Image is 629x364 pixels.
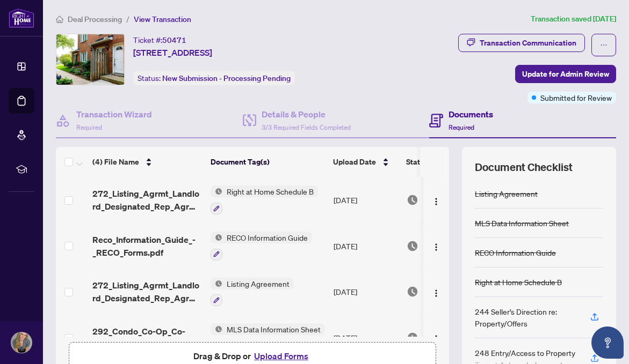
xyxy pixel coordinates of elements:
[515,65,616,83] button: Update for Admin Review
[432,243,440,251] img: Logo
[251,349,312,363] button: Upload Forms
[211,232,312,261] button: Status IconRECO Information Guide
[475,188,538,199] div: Listing Agreement
[76,108,152,121] h4: Transaction Wizard
[211,278,222,289] img: Status Icon
[262,108,351,121] h4: Details & People
[428,329,445,346] button: Logo
[206,147,329,177] th: Document Tag(s)
[262,123,351,131] span: 3/3 Required Fields Completed
[329,315,402,361] td: [DATE]
[211,323,222,335] img: Status Icon
[475,306,577,329] div: 244 Seller’s Direction re: Property/Offers
[329,223,402,269] td: [DATE]
[423,194,476,206] span: Pending Review
[222,323,325,335] span: MLS Data Information Sheet
[407,332,418,344] img: Document Status
[11,332,32,353] img: Profile Icon
[92,279,202,304] span: 272_Listing_Agrmt_Landlord_Designated_Rep_Agrmt_Auth_to_Offer_for_Lease_-_PropTx-[PERSON_NAME].pdf
[428,237,445,255] button: Logo
[222,185,318,197] span: Right at Home Schedule B
[449,123,474,131] span: Required
[475,247,556,258] div: RECO Information Guide
[76,123,102,131] span: Required
[88,147,206,177] th: (4) File Name
[449,108,493,121] h4: Documents
[211,323,325,352] button: Status IconMLS Data Information Sheet
[423,286,476,298] span: Pending Review
[329,269,402,315] td: [DATE]
[126,13,129,25] li: /
[211,232,222,243] img: Status Icon
[432,197,440,206] img: Logo
[407,194,418,206] img: Document Status
[329,177,402,223] td: [DATE]
[56,16,63,23] span: home
[162,73,291,83] span: New Submission - Processing Pending
[432,289,440,298] img: Logo
[92,187,202,213] span: 272_Listing_Agrmt_Landlord_Designated_Rep_Agrmt_Auth_to_Offer_for_Lease_-_PropTx-[PERSON_NAME].pdf
[531,13,616,25] article: Transaction saved [DATE]
[333,156,376,168] span: Upload Date
[402,147,493,177] th: Status
[428,283,445,300] button: Logo
[92,233,202,259] span: Reco_Information_Guide_-_RECO_Forms.pdf
[211,185,222,197] img: Status Icon
[475,160,573,175] span: Document Checklist
[193,349,312,363] span: Drag & Drop or
[432,335,440,343] img: Logo
[600,41,608,49] span: ellipsis
[540,92,612,103] span: Submitted for Review
[134,14,191,24] span: View Transaction
[423,240,476,252] span: Pending Review
[9,8,34,28] img: logo
[222,278,294,289] span: Listing Agreement
[133,71,295,85] div: Status:
[92,156,139,168] span: (4) File Name
[211,185,318,214] button: Status IconRight at Home Schedule B
[222,232,312,243] span: RECO Information Guide
[68,14,122,24] span: Deal Processing
[480,34,576,51] div: Transaction Communication
[133,34,186,46] div: Ticket #:
[591,326,624,359] button: Open asap
[475,217,569,229] div: MLS Data Information Sheet
[133,46,212,59] span: [STREET_ADDRESS]
[475,276,562,288] div: Right at Home Schedule B
[329,147,402,177] th: Upload Date
[458,34,585,52] button: Transaction Communication
[407,286,418,298] img: Document Status
[428,191,445,209] button: Logo
[423,332,476,344] span: Pending Review
[56,34,124,85] img: IMG-S12364213_1.jpg
[407,240,418,252] img: Document Status
[522,65,609,83] span: Update for Admin Review
[162,35,186,45] span: 50471
[406,156,428,168] span: Status
[211,278,294,307] button: Status IconListing Agreement
[92,325,202,351] span: 292_Condo_Co-Op_Co-Ownership_Time_Share_-_Lease_Sub-Lease_MLS_Data_Information_Form_-_PropTx-[PER...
